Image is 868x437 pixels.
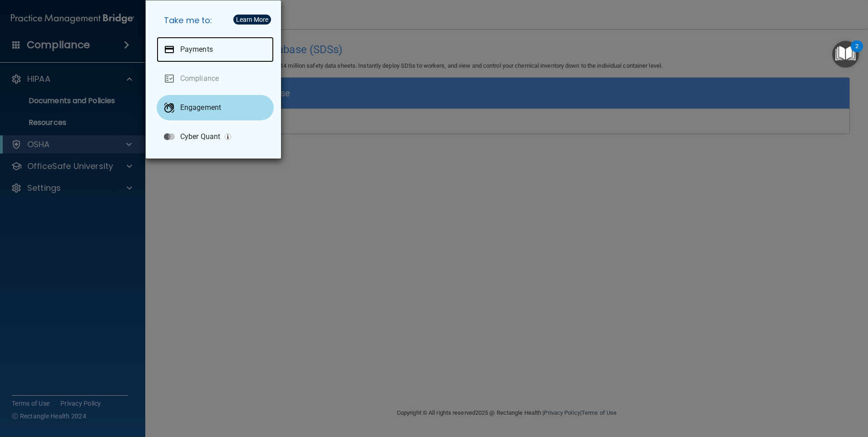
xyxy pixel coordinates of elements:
p: Payments [180,45,213,54]
a: Engagement [157,95,274,120]
div: 2 [855,46,858,58]
h5: Take me to: [157,8,274,33]
div: Learn More [236,16,268,23]
p: Cyber Quant [180,132,220,141]
a: Compliance [157,66,274,91]
p: Engagement [180,103,221,112]
button: Open Resource Center, 2 new notifications [832,41,859,68]
button: Learn More [233,15,271,25]
a: Cyber Quant [157,124,274,149]
a: Payments [157,37,274,62]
